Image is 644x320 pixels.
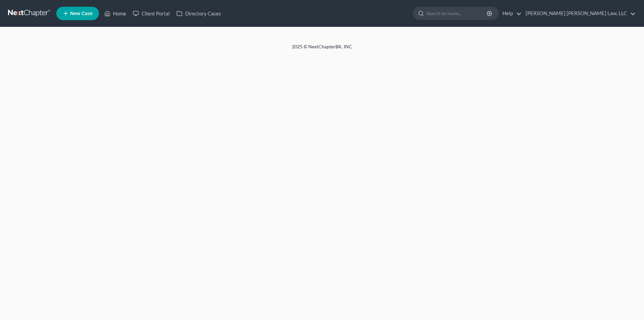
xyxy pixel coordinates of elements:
[173,7,224,19] a: Directory Cases
[70,11,93,16] span: New Case
[499,7,522,19] a: Help
[426,7,488,19] input: Search by name...
[129,7,173,19] a: Client Portal
[131,43,513,55] div: 2025 © NextChapterBK, INC
[101,7,129,19] a: Home
[522,7,636,19] a: [PERSON_NAME] [PERSON_NAME] Law, LLC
